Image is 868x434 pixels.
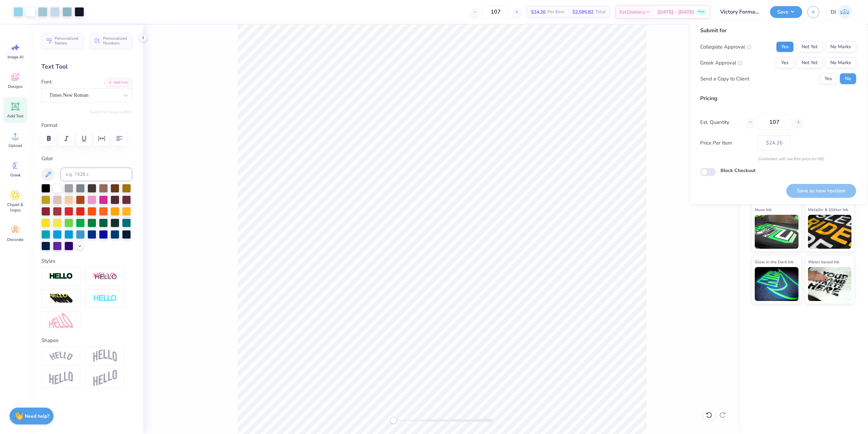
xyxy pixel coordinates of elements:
[93,295,117,302] img: Negative Space
[755,206,771,213] span: Neon Ink
[700,118,741,126] label: Est. Quantity
[41,257,55,265] label: Styles
[796,57,823,68] button: Not Yet
[4,202,26,213] span: Clipart & logos
[41,155,132,163] label: Color
[755,258,793,265] span: Glow in the Dark Ink
[8,143,22,148] span: Upload
[7,54,23,60] span: Image AI
[103,36,128,45] span: Personalized Numbers
[808,258,839,265] span: Water based Ink
[595,8,606,16] span: Total
[49,352,73,361] img: Arc
[700,94,856,102] div: Pricing
[657,8,694,16] span: [DATE] - [DATE]
[7,237,23,242] span: Decorate
[93,350,117,362] img: Arch
[482,6,509,18] input: – –
[49,313,73,328] img: Free Distort
[25,413,49,419] strong: Need help?
[831,8,836,16] span: DJ
[41,121,132,129] label: Format
[41,337,58,344] label: Shapes
[840,73,856,84] button: No
[548,8,564,16] span: Per Item
[60,168,132,181] input: e.g. 7428 c
[531,8,546,16] span: $24.26
[700,59,743,67] div: Greek Approval
[758,114,791,130] input: – –
[755,267,798,301] img: Glow in the Dark Ink
[93,370,117,386] img: Rise
[700,26,856,35] div: Submit for
[619,8,645,16] span: Est. Delivery
[721,167,755,174] label: Block Checkout
[41,78,52,86] label: Font
[7,113,23,119] span: Add Text
[10,172,21,178] span: Greek
[700,75,749,83] div: Send a Copy to Client
[808,267,852,301] img: Water based Ink
[700,156,856,162] div: Customers will see this price on HQ.
[715,5,765,19] input: Untitled Design
[49,372,73,385] img: Flag
[770,6,802,18] button: Save
[796,41,823,52] button: Not Yet
[90,33,132,49] button: Personalized Numbers
[390,417,397,424] div: Accessibility label
[55,36,80,45] span: Personalized Names
[41,62,132,71] div: Text Tool
[700,139,753,147] label: Price Per Item
[41,33,84,49] button: Personalized Names
[825,57,856,68] button: No Marks
[776,57,794,68] button: Yes
[700,43,751,51] div: Collegiate Approval
[838,5,851,19] img: Danyl Jon Ferrer
[828,5,854,19] a: DJ
[93,272,117,281] img: Shadow
[825,41,856,52] button: No Marks
[776,41,794,52] button: Yes
[90,109,132,115] button: Switch to Greek Letters
[755,215,798,249] img: Neon Ink
[808,215,852,249] img: Metallic & Glitter Ink
[808,206,848,213] span: Metallic & Glitter Ink
[104,78,132,87] button: Add Font
[572,8,593,16] span: $2,595.82
[49,293,73,304] img: 3D Illusion
[49,272,73,280] img: Stroke
[820,73,837,84] button: Yes
[698,10,705,14] span: Free
[8,84,23,89] span: Designs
